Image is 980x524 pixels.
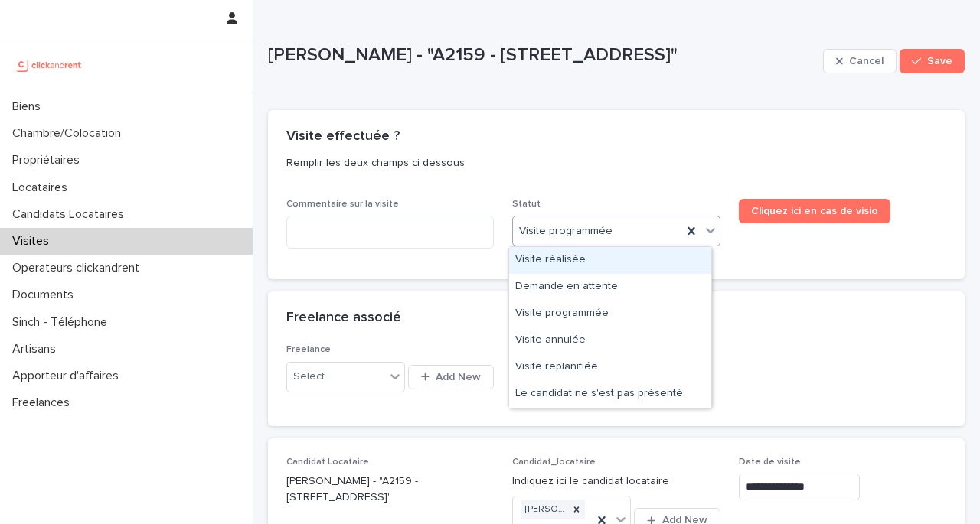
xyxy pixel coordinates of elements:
[6,395,82,410] p: Freelances
[849,56,884,67] span: Cancel
[6,153,92,168] p: Propriétaires
[6,315,119,330] p: Sinch - Téléphone
[509,327,711,354] div: Visite annulée
[512,457,596,467] span: Candidat_locataire
[286,129,400,145] h2: Visite effectuée ?
[6,126,133,141] p: Chambre/Colocation
[900,49,965,73] button: Save
[739,457,801,467] span: Date de visite
[6,288,86,302] p: Documents
[286,345,331,354] span: Freelance
[739,199,890,223] a: Cliquez ici en cas de visio
[751,206,878,216] span: Cliquez ici en cas de visio
[436,372,481,382] span: Add New
[521,500,568,520] div: [PERSON_NAME]
[6,207,136,222] p: Candidats Locataires
[6,369,131,383] p: Apporteur d'affaires
[286,310,401,327] h2: Freelance associé
[286,200,399,209] span: Commentaire sur la visite
[293,369,332,385] div: Select...
[6,181,80,195] p: Locataires
[6,261,152,275] p: Operateurs clickandrent
[286,474,494,506] p: [PERSON_NAME] - "A2159 - [STREET_ADDRESS]"
[286,457,369,467] span: Candidat Locataire
[286,156,940,170] p: Remplir les deux champs ci dessous
[512,200,541,209] span: Statut
[509,247,711,274] div: Visite réalisée
[6,99,53,114] p: Biens
[509,354,711,381] div: Visite replanifiée
[6,342,68,356] p: Artisans
[268,44,817,67] p: [PERSON_NAME] - "A2159 - [STREET_ADDRESS]"
[408,365,494,389] button: Add New
[6,234,61,249] p: Visites
[509,301,711,327] div: Visite programmée
[509,274,711,301] div: Demande en attente
[509,381,711,408] div: Le candidat ne s'est pas présenté
[519,223,612,239] span: Visite programmée
[927,56,952,67] span: Save
[823,49,897,73] button: Cancel
[12,50,87,80] img: UCB0brd3T0yccxBKYDjQ
[512,474,720,490] p: Indiquez ici le candidat locataire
